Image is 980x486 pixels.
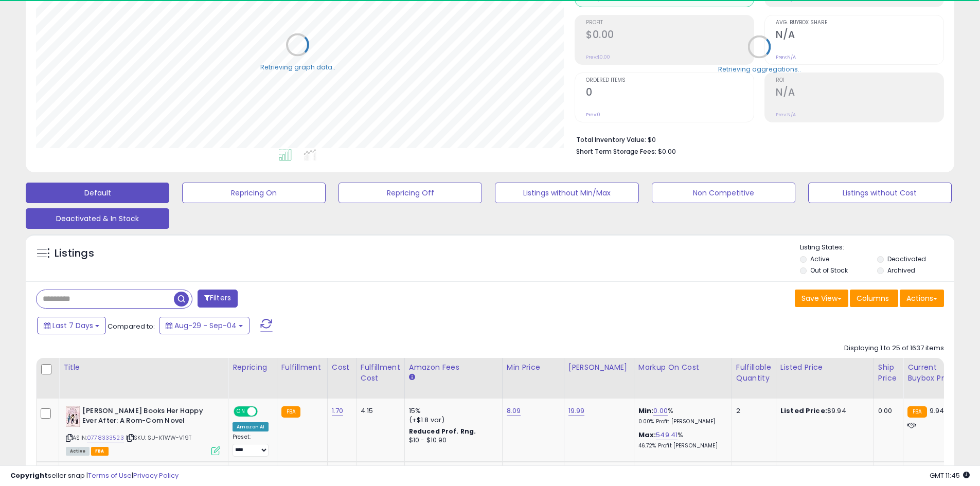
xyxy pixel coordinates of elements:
button: Aug-29 - Sep-04 [159,317,250,334]
div: Current Buybox Price [907,362,960,384]
span: Last 7 Days [52,320,93,331]
a: Privacy Policy [133,471,179,480]
b: Min: [638,406,654,416]
span: Columns [857,293,889,303]
button: Actions [900,290,944,307]
small: FBA [281,406,300,418]
div: Retrieving graph data.. [260,62,335,71]
div: (+$1.8 var) [409,416,494,425]
div: 2 [736,406,768,416]
button: Listings without Cost [808,183,952,203]
b: Reduced Prof. Rng. [409,427,476,436]
div: Repricing [233,362,273,373]
button: Columns [850,290,898,307]
div: 15% [409,406,494,416]
b: Max: [638,430,656,440]
p: Listing States: [800,243,954,253]
button: Listings without Min/Max [495,183,638,203]
div: ASIN: [66,406,220,454]
p: 46.72% Profit [PERSON_NAME] [638,442,724,449]
a: 549.41 [656,430,678,440]
small: Amazon Fees. [409,373,415,382]
img: 51p5E5h+hzL._SL40_.jpg [66,406,80,427]
button: Last 7 Days [37,317,106,334]
div: Retrieving aggregations.. [718,64,801,74]
b: [PERSON_NAME] Books Her Happy Ever After: A Rom-Com Novel [82,406,207,428]
div: % [638,430,724,449]
span: 2025-09-12 11:45 GMT [930,471,970,480]
a: 19.99 [568,406,585,416]
b: Listed Price: [780,406,827,416]
div: Displaying 1 to 25 of 1637 items [844,344,944,353]
label: Archived [887,266,915,275]
span: FBA [91,447,109,456]
div: [PERSON_NAME] [568,362,630,373]
div: Min Price [507,362,560,373]
button: Repricing Off [338,183,482,203]
button: Filters [198,290,238,308]
div: Fulfillable Quantity [736,362,772,384]
div: % [638,406,724,425]
small: FBA [907,406,926,418]
button: Non Competitive [652,183,795,203]
span: Compared to: [108,321,155,331]
a: 1.70 [332,406,344,416]
a: 0778333523 [87,434,124,442]
h5: Listings [55,246,94,261]
span: ON [235,407,247,416]
button: Save View [795,290,848,307]
div: 0.00 [878,406,895,416]
label: Deactivated [887,255,926,263]
div: Fulfillment [281,362,323,373]
th: The percentage added to the cost of goods (COGS) that forms the calculator for Min & Max prices. [634,358,732,399]
div: Title [63,362,224,373]
strong: Copyright [10,471,48,480]
p: 0.00% Profit [PERSON_NAME] [638,418,724,425]
div: Listed Price [780,362,869,373]
label: Active [810,255,829,263]
span: | SKU: SU-KTWW-V19T [126,434,191,442]
span: Aug-29 - Sep-04 [174,320,237,331]
a: Terms of Use [88,471,132,480]
label: Out of Stock [810,266,848,275]
span: 9.94 [930,406,945,416]
div: Amazon AI [233,422,269,431]
div: 4.15 [361,406,397,416]
button: Default [26,183,169,203]
div: seller snap | | [10,471,179,481]
div: $10 - $10.90 [409,436,494,445]
div: Preset: [233,434,269,457]
span: All listings currently available for purchase on Amazon [66,447,90,456]
a: 8.09 [507,406,521,416]
div: Fulfillment Cost [361,362,400,384]
div: $9.94 [780,406,866,416]
a: 0.00 [653,406,668,416]
div: Ship Price [878,362,899,384]
div: Cost [332,362,352,373]
span: OFF [256,407,273,416]
div: Amazon Fees [409,362,498,373]
button: Repricing On [182,183,326,203]
button: Deactivated & In Stock [26,208,169,229]
div: Markup on Cost [638,362,727,373]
